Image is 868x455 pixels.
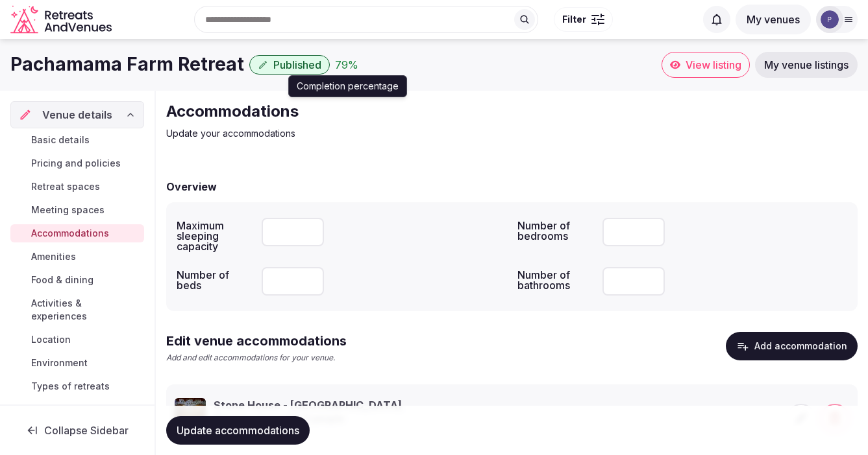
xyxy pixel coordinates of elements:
[736,5,811,34] button: My venues
[517,220,592,241] label: Number of bedrooms
[10,294,144,325] a: Activities & experiences
[249,55,330,75] button: Published
[10,416,144,445] button: Collapse Sidebar
[10,331,144,349] a: Location
[726,332,858,360] button: Add accommodation
[214,398,402,412] h3: Stone House - [GEOGRAPHIC_DATA]
[177,270,251,290] label: Number of beds
[166,416,310,445] button: Update accommodations
[10,224,144,242] a: Accommodations
[662,52,750,78] a: View listing
[10,5,114,34] a: Visit the homepage
[177,424,299,437] span: Update accommodations
[10,271,144,289] a: Food & dining
[31,227,109,240] span: Accommodations
[10,178,144,196] a: Retreat spaces
[166,332,347,350] h2: Edit venue accommodations
[10,131,144,149] a: Basic details
[31,204,105,216] span: Meeting spaces
[335,57,358,73] button: 79%
[31,333,71,346] span: Location
[31,274,93,286] span: Food & dining
[736,13,811,26] a: My venues
[517,270,592,290] label: Number of bathrooms
[31,403,77,416] span: Brochures
[42,107,112,122] span: Venue details
[31,380,110,393] span: Types of retreats
[31,356,88,369] span: Environment
[755,52,858,78] a: My venue listings
[821,10,839,29] img: pachamama.farmstay
[10,377,144,395] a: Types of retreats
[31,297,139,323] span: Activities & experiences
[166,179,217,194] h2: Overview
[10,248,144,266] a: Amenities
[686,58,741,71] span: View listing
[297,80,399,93] p: Completion percentage
[562,13,586,26] span: Filter
[31,157,121,170] span: Pricing and policies
[166,353,347,364] p: Add and edit accommodations for your venue.
[31,134,90,146] span: Basic details
[10,354,144,372] a: Environment
[10,52,244,77] h1: Pachamama Farm Retreat
[764,58,849,71] span: My venue listings
[31,250,76,263] span: Amenities
[335,57,358,73] div: 79 %
[166,127,602,140] p: Update your accommodations
[177,220,251,251] label: Maximum sleeping capacity
[10,154,144,172] a: Pricing and policies
[10,201,144,219] a: Meeting spaces
[175,398,206,429] img: Stone House - Ivey
[554,7,613,32] button: Filter
[273,58,321,71] span: Published
[44,424,129,437] span: Collapse Sidebar
[10,401,144,419] a: Brochures
[10,5,114,34] svg: Retreats and Venues company logo
[31,180,100,193] span: Retreat spaces
[166,101,602,122] h2: Accommodations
